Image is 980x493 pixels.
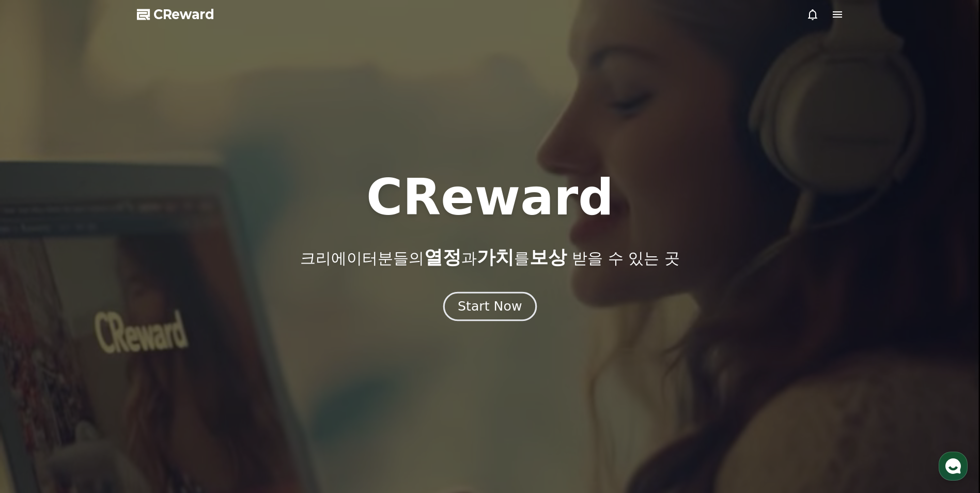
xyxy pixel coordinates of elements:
span: 설정 [160,343,172,351]
span: CReward [153,6,214,23]
button: Start Now [443,292,537,321]
span: 보상 [530,246,567,268]
span: 열정 [424,246,461,268]
a: Start Now [445,303,535,313]
h1: CReward [366,173,614,222]
a: CReward [137,6,214,23]
a: 홈 [3,328,68,353]
span: 홈 [33,343,39,351]
a: 설정 [133,328,198,353]
span: 가치 [477,246,514,268]
div: Start Now [458,298,522,315]
a: 대화 [68,328,133,353]
p: 크리에이터분들의 과 를 받을 수 있는 곳 [300,247,679,268]
span: 대화 [95,344,107,352]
